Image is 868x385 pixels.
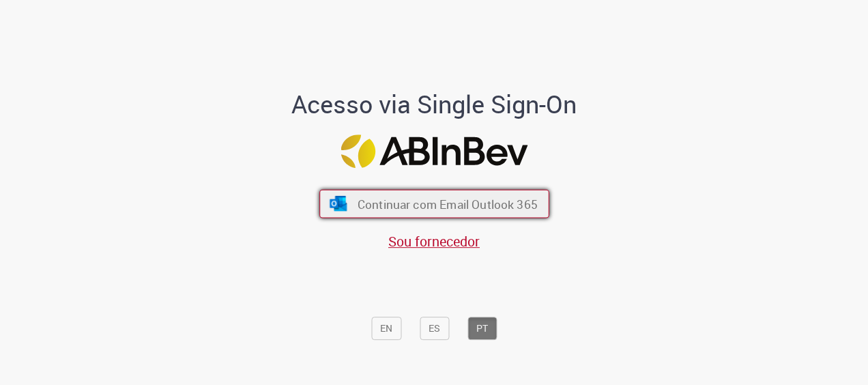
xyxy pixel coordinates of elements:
img: ícone Azure/Microsoft 360 [328,197,348,212]
button: ES [420,317,449,340]
h1: Acesso via Single Sign-On [245,91,624,119]
button: ícone Azure/Microsoft 360 Continuar com Email Outlook 365 [319,190,549,218]
span: Continuar com Email Outlook 365 [357,196,537,212]
button: PT [467,317,497,340]
a: Sou fornecedor [388,233,480,251]
img: Logo ABInBev [341,134,527,168]
button: EN [371,317,401,340]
